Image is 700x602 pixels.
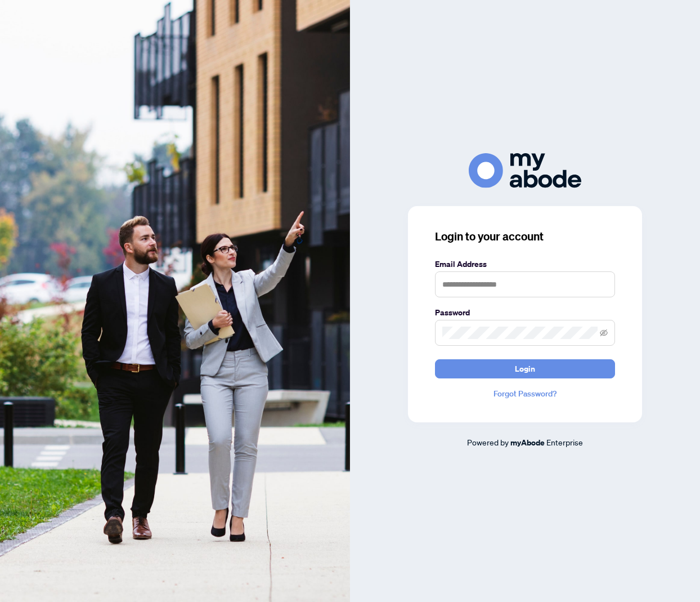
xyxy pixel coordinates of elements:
[546,437,583,447] span: Enterprise
[435,359,615,378] button: Login
[510,436,545,449] a: myAbode
[435,306,615,319] label: Password
[435,258,615,270] label: Email Address
[435,387,615,400] a: Forgot Password?
[515,360,535,378] span: Login
[467,437,509,447] span: Powered by
[435,229,615,244] h3: Login to your account
[600,329,608,337] span: eye-invisible
[469,153,581,188] img: ma-logo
